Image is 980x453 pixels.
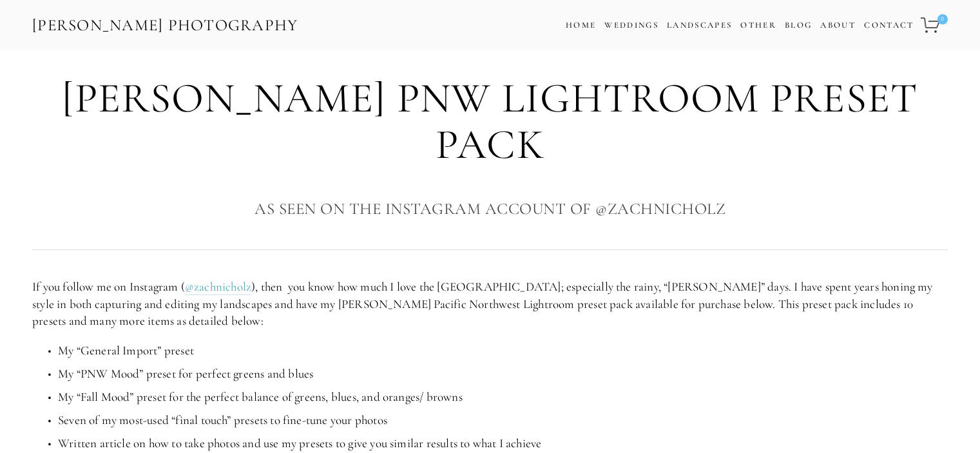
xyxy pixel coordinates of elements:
h1: [PERSON_NAME] PNW Lightroom Preset Pack [32,75,948,168]
p: Written article on how to take photos and use my presets to give you similar results to what I ac... [58,435,948,452]
a: [PERSON_NAME] Photography [31,11,300,40]
a: About [820,16,856,35]
a: Other [740,20,776,30]
p: Seven of my most-used “final touch” presets to fine-tune your photos [58,412,948,429]
a: @zachnicholz [185,279,251,295]
p: My “Fall Mood” preset for the perfect balance of greens, blues, and oranges/ browns [58,389,948,406]
h3: As Seen on the Instagram Account of @zachnicholz [32,196,948,222]
p: My “PNW Mood” preset for perfect greens and blues [58,365,948,383]
p: If you follow me on Instagram ( ), then you know how much I love the [GEOGRAPHIC_DATA]; especiall... [32,278,948,330]
a: Landscapes [667,20,732,30]
a: Contact [864,16,914,35]
span: 0 [937,14,948,24]
a: Blog [785,16,812,35]
a: 0 items in cart [919,10,949,41]
a: Home [566,16,596,35]
p: My “General Import” preset [58,342,948,360]
a: Weddings [604,20,658,30]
